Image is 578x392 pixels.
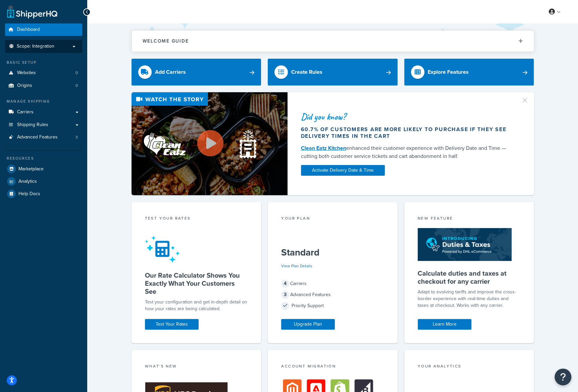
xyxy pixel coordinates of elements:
[145,363,248,371] div: What's New
[18,191,40,197] span: Help Docs
[18,179,37,184] span: Analytics
[291,67,322,77] div: Create Rules
[143,39,189,44] h2: Welcome Guide
[5,60,82,65] div: Basic Setup
[418,319,471,330] a: Learn More
[281,215,384,223] div: Your Plan
[281,290,384,299] div: Advanced Features
[132,59,261,86] a: Add Carriers
[132,31,534,52] button: Welcome Guide
[5,23,82,36] a: Dashboard
[17,109,34,115] span: Carriers
[301,112,513,121] div: Did you know?
[555,369,571,385] button: Open Resource Center
[132,92,287,195] img: Video thumbnail
[75,83,78,89] span: 0
[17,44,54,49] span: Scope: Integration
[301,126,513,139] div: 60.7% of customers are more likely to purchase if they see delivery times in the cart
[5,79,82,92] li: Origins
[5,175,82,187] a: Analytics
[17,70,36,76] span: Websites
[5,79,82,92] a: Origins0
[5,67,82,79] a: Websites0
[75,70,78,76] span: 0
[404,59,534,86] a: Explore Features
[418,215,521,223] div: New Feature
[281,363,384,371] div: Account Migration
[281,247,384,258] h5: Standard
[268,59,398,86] a: Create Rules
[5,188,82,200] a: Help Docs
[17,83,32,89] span: Origins
[145,299,248,312] div: Test your configuration and get in-depth detail on how your rates are being calculated.
[5,163,82,175] a: Marketplace
[5,106,82,118] a: Carriers
[145,319,199,330] a: Test Your Rates
[17,27,40,33] span: Dashboard
[75,134,78,140] span: 3
[145,215,248,223] div: Test your rates
[17,134,58,140] span: Advanced Features
[5,99,82,104] div: Manage Shipping
[5,131,82,144] li: Advanced Features
[5,131,82,144] a: Advanced Features3
[418,363,521,371] div: Your Analytics
[281,301,384,311] div: Priority Support
[418,269,521,285] h5: Calculate duties and taxes at checkout for any carrier
[281,279,384,288] div: Carriers
[281,263,312,269] a: View Plan Details
[428,67,469,77] div: Explore Features
[301,144,513,160] div: enhanced their customer experience with Delivery Date and Time — cutting both customer service ti...
[5,156,82,161] div: Resources
[281,319,335,330] a: Upgrade Plan
[301,165,385,176] a: Activate Delivery Date & Time
[155,67,186,77] div: Add Carriers
[301,144,346,152] a: Clean Eatz Kitchen
[145,271,248,295] h5: Our Rate Calculator Shows You Exactly What Your Customers See
[18,166,44,172] span: Marketplace
[5,119,82,131] a: Shipping Rules
[281,291,289,299] span: 3
[418,289,521,309] p: Adapt to evolving tariffs and improve the cross-border experience with real-time duties and taxes...
[281,280,289,288] span: 4
[17,122,48,128] span: Shipping Rules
